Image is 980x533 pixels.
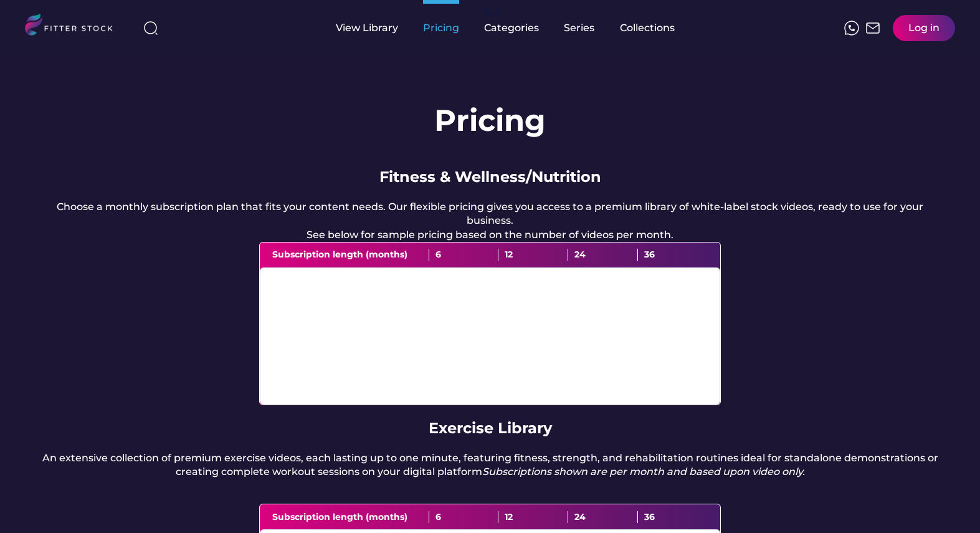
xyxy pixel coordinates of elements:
img: Frame%2051.svg [865,21,880,36]
div: Fitness & Wellness/Nutrition [379,166,601,188]
div: Categories [484,21,539,35]
img: search-normal%203.svg [143,21,158,36]
img: LOGO.svg [25,14,123,39]
div: 36 [638,511,708,524]
div: Subscription length (months) [272,249,429,261]
div: Choose a monthly subscription plan that fits your content needs. Our flexible pricing gives you a... [50,200,930,242]
div: An extensive collection of premium exercise videos, each lasting up to one minute, featuring fitn... [25,451,955,479]
div: fvck [484,6,500,19]
div: Exercise Library [429,418,552,439]
div: Pricing [423,21,459,35]
div: 36 [638,249,708,261]
div: View Library [336,21,398,35]
div: 6 [429,511,499,524]
div: 24 [568,511,638,524]
div: Log in [908,21,940,35]
div: Series [564,21,595,35]
div: 12 [498,249,568,261]
div: Subscription length (months) [272,511,429,524]
div: 24 [568,249,638,261]
div: 12 [498,511,568,524]
h1: Pricing [434,100,546,142]
img: meteor-icons_whatsapp%20%281%29.svg [844,21,859,36]
div: 6 [429,249,499,261]
em: Subscriptions shown are per month and based upon video only. [482,466,805,478]
div: Collections [620,21,675,35]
